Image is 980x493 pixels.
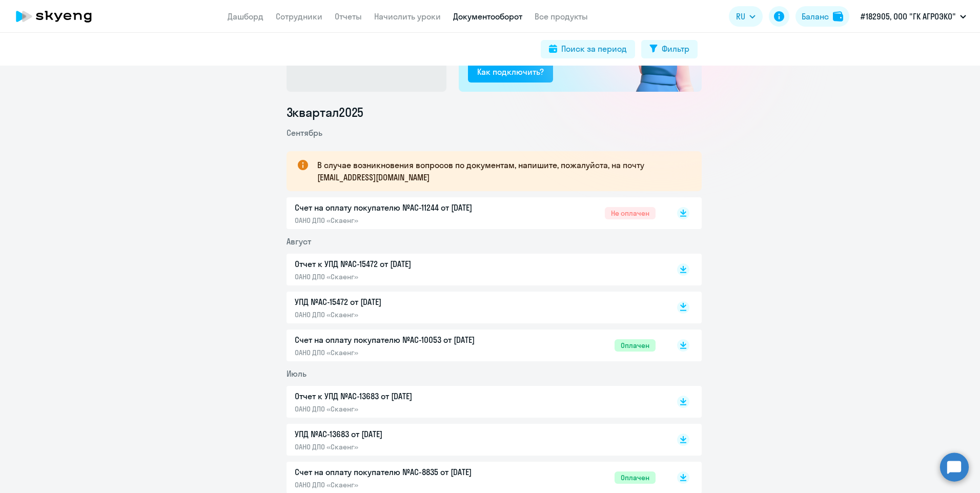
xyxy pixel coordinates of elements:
button: Поиск за период [541,40,635,58]
a: Документооборот [453,11,522,22]
button: #182905, ООО "ГК АГРОЭКО" [855,4,971,29]
p: ОАНО ДПО «Скаенг» [295,272,510,281]
div: Поиск за период [561,43,627,55]
a: Счет на оплату покупателю №AC-8835 от [DATE]ОАНО ДПО «Скаенг»Оплачен [295,466,656,489]
p: ОАНО ДПО «Скаенг» [295,348,510,357]
a: Отчеты [335,11,362,22]
p: ОАНО ДПО «Скаенг» [295,442,510,451]
div: Фильтр [662,43,689,55]
div: Как подключить? [477,66,544,78]
button: Балансbalance [795,6,849,27]
span: Не оплачен [605,207,656,219]
button: RU [729,6,763,27]
p: В случае возникновения вопросов по документам, напишите, пожалуйста, на почту [EMAIL_ADDRESS][DOM... [317,159,683,183]
button: Фильтр [641,40,698,58]
p: Отчет к УПД №AC-13683 от [DATE] [295,390,510,402]
div: Баланс [802,10,829,23]
a: Сотрудники [276,11,322,22]
a: Счет на оплату покупателю №AC-11244 от [DATE]ОАНО ДПО «Скаенг»Не оплачен [295,201,656,225]
span: Оплачен [615,339,656,352]
img: balance [833,11,843,22]
span: RU [736,10,745,23]
li: 3 квартал 2025 [287,104,702,120]
span: Август [287,236,311,246]
p: Счет на оплату покупателю №AC-8835 от [DATE] [295,466,510,478]
p: УПД №AC-15472 от [DATE] [295,296,510,308]
a: УПД №AC-13683 от [DATE]ОАНО ДПО «Скаенг» [295,428,656,451]
a: Счет на оплату покупателю №AC-10053 от [DATE]ОАНО ДПО «Скаенг»Оплачен [295,334,656,357]
a: Отчет к УПД №AC-13683 от [DATE]ОАНО ДПО «Скаенг» [295,390,656,414]
p: Отчет к УПД №AC-15472 от [DATE] [295,258,510,270]
p: Счет на оплату покупателю №AC-11244 от [DATE] [295,201,510,214]
a: УПД №AC-15472 от [DATE]ОАНО ДПО «Скаенг» [295,296,656,319]
a: Дашборд [228,11,263,22]
p: ОАНО ДПО «Скаенг» [295,310,510,319]
a: Начислить уроки [374,11,441,22]
a: Все продукты [535,11,588,22]
p: ОАНО ДПО «Скаенг» [295,404,510,414]
button: Как подключить? [468,62,553,83]
p: ОАНО ДПО «Скаенг» [295,216,510,225]
p: ОАНО ДПО «Скаенг» [295,480,510,489]
span: Оплачен [615,471,656,484]
p: #182905, ООО "ГК АГРОЭКО" [861,10,956,23]
a: Отчет к УПД №AC-15472 от [DATE]ОАНО ДПО «Скаенг» [295,258,656,281]
span: Сентябрь [287,128,322,138]
span: Июль [287,368,307,379]
p: УПД №AC-13683 от [DATE] [295,428,510,440]
p: Счет на оплату покупателю №AC-10053 от [DATE] [295,334,510,346]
